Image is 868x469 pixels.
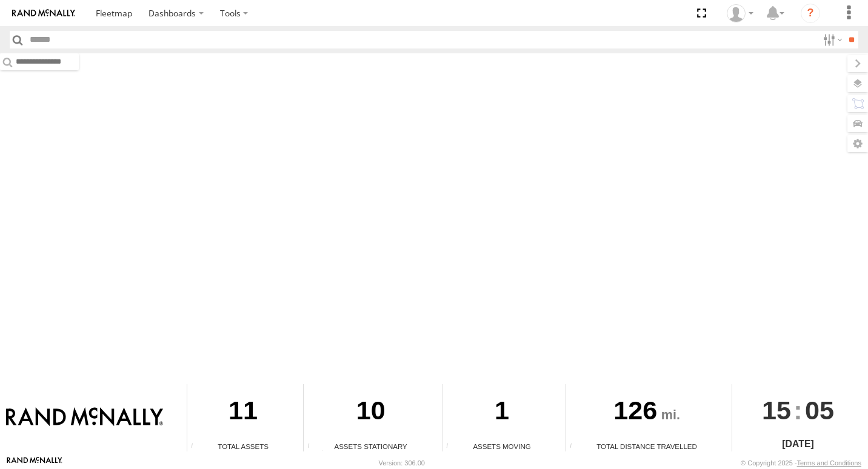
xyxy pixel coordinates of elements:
[187,441,299,451] div: Total Assets
[304,384,438,441] div: 10
[818,31,844,48] label: Search Filter Options
[797,459,861,467] a: Terms and Conditions
[442,441,561,451] div: Assets Moving
[566,384,727,441] div: 126
[801,4,820,23] i: ?
[442,384,561,441] div: 1
[732,384,864,436] div: :
[6,407,163,428] img: Rand McNally
[304,441,438,451] div: Assets Stationary
[187,384,299,441] div: 11
[442,442,461,451] div: Total number of assets current in transit.
[566,442,584,451] div: Total distance travelled by all assets within specified date range and applied filters
[741,459,861,467] div: © Copyright 2025 -
[732,437,864,451] div: [DATE]
[566,441,727,451] div: Total Distance Travelled
[187,442,205,451] div: Total number of Enabled Assets
[7,457,62,469] a: Visit our Website
[723,4,758,22] div: Valeo Dash
[762,384,791,436] span: 15
[304,442,322,451] div: Total number of assets current stationary.
[847,135,868,152] label: Map Settings
[12,9,75,18] img: rand-logo.svg
[379,459,425,467] div: Version: 306.00
[805,384,834,436] span: 05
